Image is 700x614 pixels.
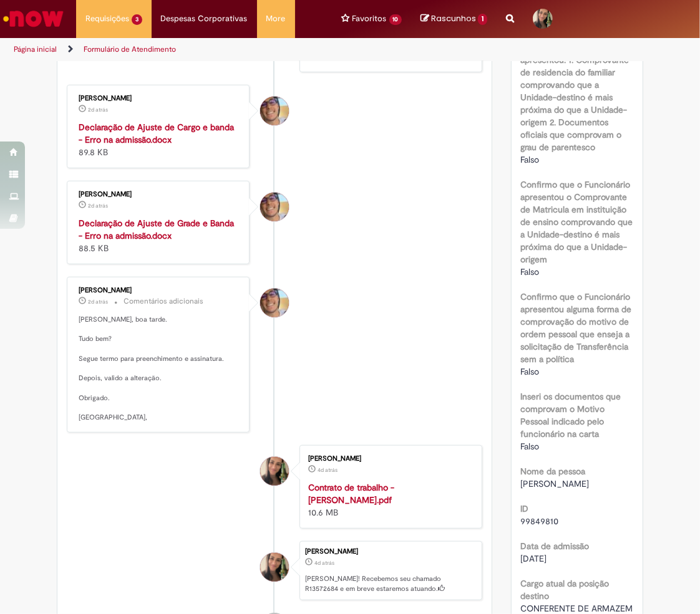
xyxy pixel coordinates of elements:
[521,466,586,477] b: Nome da pessoa
[318,466,338,474] span: 4d atrás
[318,466,338,474] time: 27/09/2025 08:38:11
[521,441,540,452] span: Falso
[260,97,289,125] div: Pedro Henrique De Oliveira Alves
[521,578,610,602] b: Cargo atual da posição destino
[84,44,176,54] a: Formulário de Atendimento
[521,42,630,153] b: Confirmo que o funcionário apresentou: 1. Comprovante de residencia do familiar comprovando que a...
[389,14,402,25] span: 10
[67,541,482,601] li: Jessica de Campos de Souza
[352,12,387,25] span: Favoritos
[521,266,540,277] span: Falso
[79,315,240,423] p: [PERSON_NAME], boa tarde. Tudo bem? Segue termo para preenchimento e assinatura. Depois, valido a...
[521,516,559,527] span: 99849810
[88,202,108,209] time: 28/09/2025 17:20:37
[260,553,289,582] div: Jessica de Campos de Souza
[88,298,108,305] time: 28/09/2025 17:20:20
[266,12,286,25] span: More
[314,559,334,567] time: 27/09/2025 08:18:02
[478,14,487,25] span: 1
[521,291,632,365] b: Confirmo que o Funcionário apresentou alguma forma de comprovação do motivo de ordem pessoal que ...
[521,503,529,514] b: ID
[85,12,129,25] span: Requisições
[521,391,621,439] b: Inseri os documentos que comprovam o Motivo Pessoal indicado pelo funcionário na carta
[420,12,487,24] a: No momento, sua lista de rascunhos tem 1 Itens
[521,179,633,265] b: Confirmo que o Funcionário apresentou o Comprovante de Matricula em instituição de ensino comprov...
[79,121,240,158] div: 89.8 KB
[521,478,590,489] span: [PERSON_NAME]
[308,481,469,519] div: 10.6 MB
[88,106,108,113] time: 28/09/2025 17:20:53
[88,202,108,209] span: 2d atrás
[79,122,234,145] a: Declaração de Ajuste de Cargo e banda - Erro na admissão.docx
[124,296,203,307] small: Comentários adicionais
[305,574,475,593] p: [PERSON_NAME]! Recebemos seu chamado R13572684 e em breve estaremos atuando.
[260,289,289,317] div: Pedro Henrique De Oliveira Alves
[431,12,476,24] span: Rascunhos
[314,559,334,567] span: 4d atrás
[79,95,240,102] div: [PERSON_NAME]
[521,553,547,564] span: [DATE]
[79,217,240,254] div: 88.5 KB
[79,218,234,241] a: Declaração de Ajuste de Grade e Banda - Erro na admissão.docx
[521,540,590,552] b: Data de admissão
[79,191,240,198] div: [PERSON_NAME]
[132,14,142,25] span: 3
[9,38,399,61] ul: Trilhas de página
[260,193,289,221] div: Pedro Henrique De Oliveira Alves
[88,106,108,113] span: 2d atrás
[305,548,475,555] div: [PERSON_NAME]
[308,455,469,463] div: [PERSON_NAME]
[260,457,289,486] div: Jessica de Campos de Souza
[308,482,394,506] a: Contrato de trabalho - [PERSON_NAME].pdf
[14,44,57,54] a: Página inicial
[161,12,248,25] span: Despesas Corporativas
[521,154,540,165] span: Falso
[1,6,66,31] img: ServiceNow
[88,298,108,305] span: 2d atrás
[79,287,240,294] div: [PERSON_NAME]
[521,366,540,377] span: Falso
